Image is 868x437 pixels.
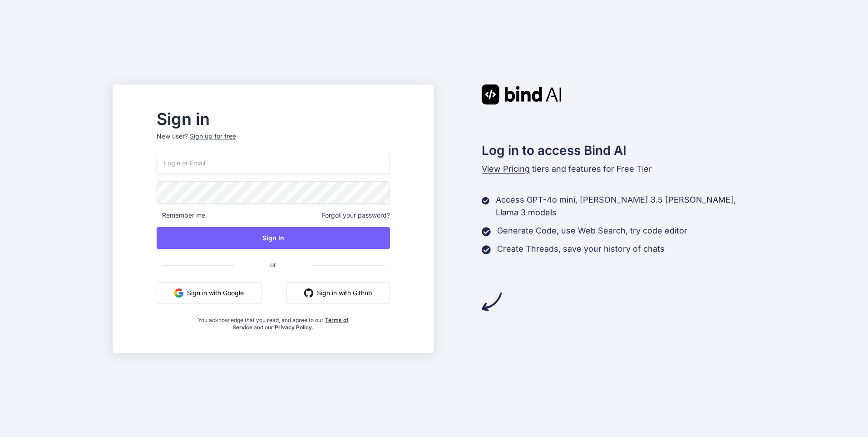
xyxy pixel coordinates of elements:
img: google [174,288,183,298]
span: Remember me [157,211,205,220]
p: Create Threads, save your history of chats [497,243,665,255]
span: Forgot your password? [322,211,390,220]
span: or [234,253,312,276]
div: Sign up for free [190,132,236,141]
img: Bind AI logo [482,84,562,104]
p: tiers and features for Free Tier [482,163,756,175]
a: Terms of Service [232,317,349,331]
img: arrow [482,292,502,312]
button: Sign in with Github [286,282,390,304]
div: You acknowledge that you read, and agree to our and our [195,311,351,331]
button: Sign In [157,227,390,249]
img: github [304,288,313,298]
h2: Sign in [157,112,390,126]
p: Generate Code, use Web Search, try code editor [497,224,687,237]
p: Access GPT-4o mini, [PERSON_NAME] 3.5 [PERSON_NAME], Llama 3 models [496,194,755,219]
a: Privacy Policy. [275,324,314,331]
span: View Pricing [482,164,530,174]
input: Login or Email [157,152,390,174]
button: Sign in with Google [157,282,261,304]
p: New user? [157,132,390,152]
h2: Log in to access Bind AI [482,141,756,160]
